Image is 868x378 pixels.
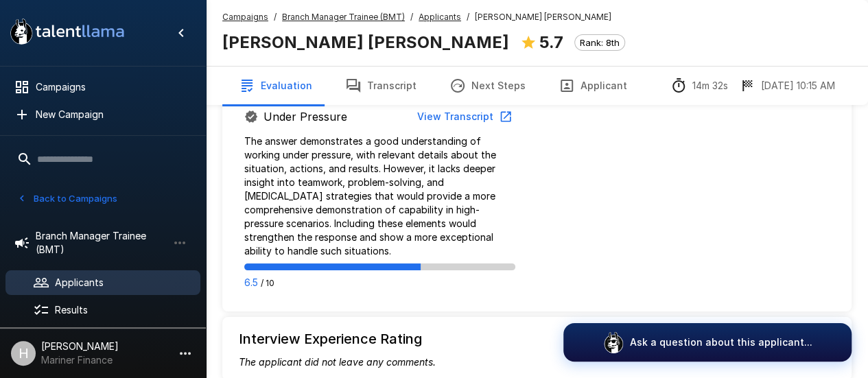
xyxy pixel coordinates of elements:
span: / [274,10,277,24]
p: Ask a question about this applicant... [630,335,812,349]
button: Next Steps [433,67,542,105]
span: / 10 [261,276,274,290]
b: 5.7 [539,32,563,52]
button: Transcript [329,67,433,105]
p: Under Pressure [263,108,347,125]
button: Ask a question about this applicant... [563,323,852,362]
span: / [467,10,469,24]
div: The time between starting and completing the interview [670,78,728,94]
img: logo_glasses@2x.png [602,331,624,353]
span: Rank: 8th [575,37,624,48]
h6: Interview Experience Rating [239,328,436,350]
div: The date and time when the interview was completed [739,78,835,94]
button: Applicant [542,67,644,105]
p: [DATE] 10:15 AM [761,79,835,93]
b: [PERSON_NAME] [PERSON_NAME] [222,32,509,52]
u: Branch Manager Trainee (BMT) [282,12,405,22]
u: Applicants [419,12,461,22]
u: Campaigns [222,12,268,22]
span: / [410,10,413,24]
p: 6.5 [244,276,258,290]
p: The answer demonstrates a good understanding of working under pressure, with relevant details abo... [244,134,515,258]
p: 14m 32s [692,79,728,93]
button: Evaluation [222,67,329,105]
i: The applicant did not leave any comments. [239,356,436,368]
button: View Transcript [412,104,515,130]
span: [PERSON_NAME] [PERSON_NAME] [475,10,611,24]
